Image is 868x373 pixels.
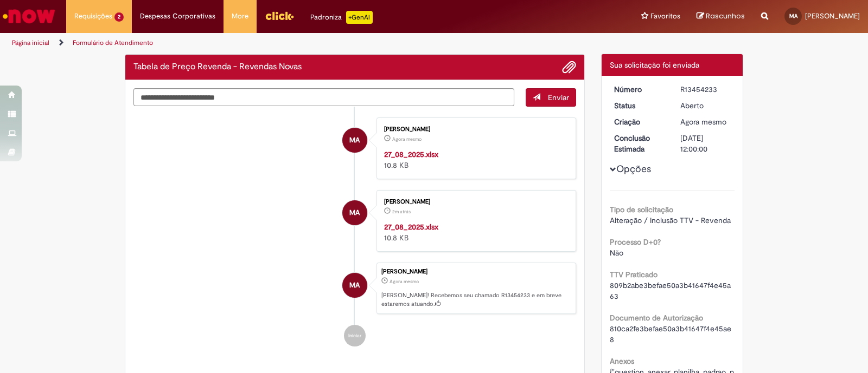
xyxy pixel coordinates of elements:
[610,237,661,247] b: Processo D+0?
[697,11,745,22] a: Rascunhos
[74,11,112,22] span: Requisições
[310,11,373,24] div: Padroniza
[381,291,570,308] p: [PERSON_NAME]! Recebemos seu chamado R13454233 e em breve estaremos atuando.
[232,11,248,22] span: More
[706,11,745,21] span: Rascunhos
[680,84,731,95] div: R13454233
[680,100,731,111] div: Aberto
[140,11,215,22] span: Despesas Corporativas
[384,221,565,243] div: 10.8 KB
[265,8,294,24] img: click_logo_yellow_360x200.png
[562,60,576,74] button: Adicionar anexos
[805,11,860,21] span: [PERSON_NAME]
[381,269,570,275] div: [PERSON_NAME]
[390,278,419,285] time: 27/08/2025 19:04:54
[342,273,367,298] div: Matheus Felipe Magalhaes De Assis
[392,208,411,215] time: 27/08/2025 19:02:37
[610,248,623,258] span: Não
[390,278,419,285] span: Agora mesmo
[133,62,302,72] h2: Tabela de Preço Revenda - Revendas Novas Histórico de tíquete
[342,128,367,153] div: Matheus Felipe Magalhaes De Assis
[384,126,565,133] div: [PERSON_NAME]
[349,200,360,226] span: MA
[392,136,422,142] span: Agora mesmo
[346,11,373,24] p: +GenAi
[114,12,124,22] span: 2
[606,84,673,95] dt: Número
[610,324,731,344] span: 810ca2fe3befae50a3b41647f4e45ae8
[610,215,731,225] span: Alteração / Inclusão TTV - Revenda
[610,280,731,301] span: 809b2abe3befae50a3b41647f4e45a63
[526,88,576,107] button: Enviar
[12,38,49,47] a: Página inicial
[349,272,360,298] span: MA
[680,133,731,154] div: [DATE] 12:00:00
[384,149,565,171] div: 10.8 KB
[133,107,576,358] ul: Histórico de tíquete
[73,38,153,47] a: Formulário de Atendimento
[610,356,634,366] b: Anexos
[789,12,797,19] span: MA
[606,100,673,111] dt: Status
[606,133,673,154] dt: Conclusão Estimada
[680,117,726,127] span: Agora mesmo
[606,116,673,127] dt: Criação
[133,88,514,107] textarea: Digite sua mensagem aqui...
[392,208,411,215] span: 2m atrás
[1,5,57,27] img: ServiceNow
[384,149,438,159] a: 27_08_2025.xlsx
[384,199,565,205] div: [PERSON_NAME]
[548,93,569,102] span: Enviar
[680,117,726,127] time: 27/08/2025 19:04:54
[650,11,680,22] span: Favoritos
[610,205,673,214] b: Tipo de solicitação
[133,263,576,315] li: Matheus Felipe Magalhaes De Assis
[610,313,703,323] b: Documento de Autorização
[610,270,658,279] b: TTV Praticado
[8,33,571,53] ul: Trilhas de página
[680,116,731,127] div: 27/08/2025 19:04:54
[384,222,438,232] a: 27_08_2025.xlsx
[342,200,367,225] div: Matheus Felipe Magalhaes De Assis
[349,127,360,153] span: MA
[610,60,699,70] span: Sua solicitação foi enviada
